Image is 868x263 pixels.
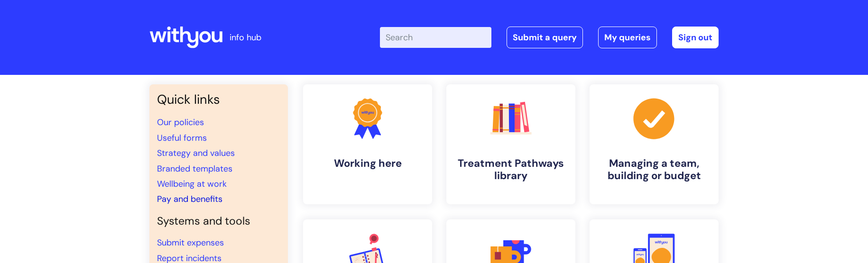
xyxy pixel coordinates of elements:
a: Submit expenses [157,237,224,248]
a: Branded templates [157,163,232,174]
a: Working here [303,84,432,204]
h4: Managing a team, building or budget [597,157,711,182]
a: Useful forms [157,132,207,144]
input: Search [380,27,491,48]
h4: Treatment Pathways library [454,157,568,182]
p: info hub [230,30,261,45]
div: | - [380,27,719,48]
h4: Systems and tools [157,215,280,228]
a: Managing a team, building or budget [590,84,719,204]
a: Strategy and values [157,147,235,159]
a: Treatment Pathways library [446,84,575,204]
a: Sign out [672,27,719,48]
a: Our policies [157,117,204,128]
a: Wellbeing at work [157,178,227,190]
h3: Quick links [157,92,280,107]
a: My queries [598,27,657,48]
h4: Working here [311,157,425,170]
a: Submit a query [507,27,583,48]
a: Pay and benefits [157,193,222,205]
